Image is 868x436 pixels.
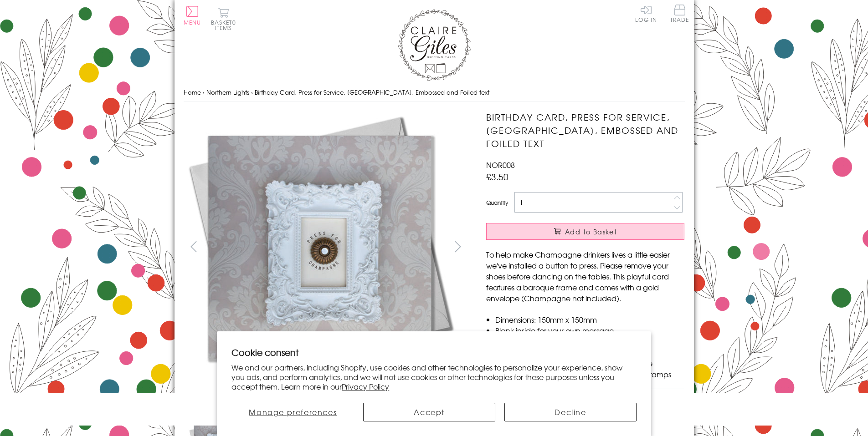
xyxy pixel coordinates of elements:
button: Basket0 items [211,7,236,30]
label: Quantity [486,198,508,207]
span: Trade [670,5,689,22]
li: Blank inside for your own message [495,325,684,336]
span: £3.50 [486,170,508,183]
img: Birthday Card, Press for Service, Champagne, Embossed and Foiled text [184,111,457,384]
h2: Cookie consent [231,346,637,359]
a: Privacy Policy [342,381,389,392]
p: To help make Champagne drinkers lives a little easier we've installed a button to press. Please r... [486,249,684,304]
span: NOR008 [486,159,515,170]
span: 0 items [215,18,236,32]
img: Claire Giles Greetings Cards [398,9,471,81]
span: Manage preferences [249,406,337,417]
button: Accept [363,403,495,421]
a: Log In [635,5,657,22]
button: Manage preferences [231,403,354,421]
p: We and our partners, including Shopify, use cookies and other technologies to personalize your ex... [231,363,637,391]
nav: breadcrumbs [184,83,685,102]
a: Trade [670,5,689,24]
span: Add to Basket [565,227,617,236]
button: next [447,236,468,257]
span: Menu [184,18,201,26]
a: Northern Lights [206,88,249,96]
li: Dimensions: 150mm x 150mm [495,314,684,325]
button: Menu [184,6,201,25]
button: Add to Basket [486,223,684,240]
button: Decline [504,403,637,421]
button: prev [184,236,204,257]
span: › [203,88,205,96]
span: Birthday Card, Press for Service, [GEOGRAPHIC_DATA], Embossed and Foiled text [255,88,489,96]
span: › [251,88,253,96]
h1: Birthday Card, Press for Service, [GEOGRAPHIC_DATA], Embossed and Foiled text [486,111,684,150]
a: Home [184,88,201,96]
